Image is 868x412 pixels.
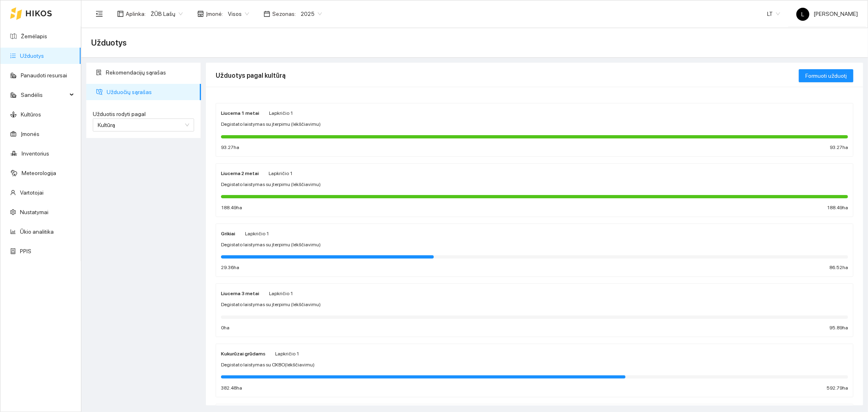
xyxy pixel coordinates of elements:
[21,131,39,137] a: Įmonės
[221,384,242,392] span: 382.48 ha
[826,384,848,392] span: 592.79 ha
[96,10,103,18] span: menu-fold
[221,204,242,212] span: 188.49 ha
[269,291,293,296] span: Lapkričio 1
[20,53,44,59] a: Užduotys
[93,110,194,118] label: Užduotis rodyti pagal
[98,122,115,128] span: Kultūrą
[221,351,265,357] strong: Kukurūzai grūdams
[91,36,127,49] span: Užduotys
[221,110,259,116] strong: Liucerna 1 metai
[829,264,848,272] span: 86.52 ha
[799,69,853,82] button: Formuoti užduotį
[21,72,67,79] a: Panaudoti resursai
[830,144,848,151] span: 93.27 ha
[767,8,780,20] span: LT
[216,163,853,217] a: Liucerna 2 metaiLapkričio 1Degistato laistymas su įterpimu (lėkščiavimu)188.49ha188.49ha
[91,6,107,22] button: menu-fold
[221,231,235,237] strong: Grikiai
[221,181,321,188] span: Degistato laistymas su įterpimu (lėkščiavimu)
[197,11,204,17] span: shop
[221,361,315,369] span: Degistato laistymas su OXBO(lėkščiavimu)
[106,64,195,81] span: Rekomendacijų sąrašas
[216,344,853,397] a: Kukurūzai grūdamsLapkričio 1Degistato laistymas su OXBO(lėkščiavimu)382.48ha592.79ha
[117,11,124,17] span: layout
[829,324,848,332] span: 95.89 ha
[275,351,299,357] span: Lapkričio 1
[221,241,321,249] span: Degistato laistymas su įterpimu (lėkščiavimu)
[216,283,853,337] a: Liucerna 3 metaiLapkričio 1Degistato laistymas su įterpimu (lėkščiavimu)0ha95.89ha
[216,103,853,157] a: Liucerna 1 metaiLapkričio 1Degistato laistymas su įterpimu (lėkščiavimu)93.27ha93.27ha
[216,64,799,87] div: Užduotys pagal kultūrą
[21,111,41,118] a: Kultūros
[22,170,56,176] a: Meteorologija
[221,121,321,128] span: Degistato laistymas su įterpimu (lėkščiavimu)
[221,264,239,272] span: 29.36 ha
[107,84,195,100] span: Užduočių sąrašas
[221,291,259,296] strong: Liucerna 3 metai
[269,171,293,176] span: Lapkričio 1
[20,248,31,254] a: PPIS
[20,228,54,235] a: Ūkio analitika
[827,204,848,212] span: 188.49 ha
[269,110,293,116] span: Lapkričio 1
[206,9,223,18] span: Įmonė :
[264,11,270,17] span: calendar
[21,87,67,103] span: Sandėlis
[796,11,858,17] span: [PERSON_NAME]
[216,224,853,277] a: GrikiaiLapkričio 1Degistato laistymas su įterpimu (lėkščiavimu)29.36ha86.52ha
[272,9,296,18] span: Sezonas :
[802,8,805,21] span: L
[221,324,230,332] span: 0 ha
[245,231,269,237] span: Lapkričio 1
[221,301,321,309] span: Degistato laistymas su įterpimu (lėkščiavimu)
[805,71,847,80] span: Formuoti užduotį
[20,209,48,215] a: Nustatymai
[22,150,49,157] a: Inventorius
[301,8,322,20] span: 2025
[20,189,44,196] a: Vartotojai
[21,33,47,39] a: Žemėlapis
[228,8,249,20] span: Visos
[96,70,102,75] span: solution
[126,9,146,18] span: Aplinka :
[151,8,183,20] span: ŽŪB Lašų
[221,171,259,176] strong: Liucerna 2 metai
[221,144,239,151] span: 93.27 ha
